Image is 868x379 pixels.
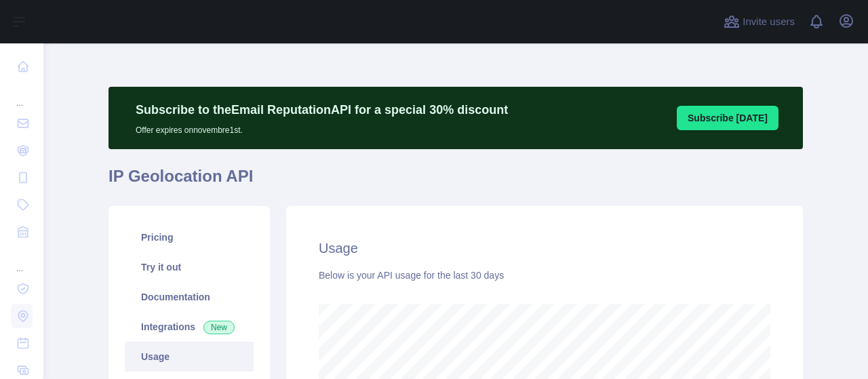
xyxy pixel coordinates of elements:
a: Pricing [125,222,254,252]
div: Below is your API usage for the last 30 days [319,268,770,282]
a: Documentation [125,282,254,312]
div: ... [11,81,33,108]
h1: IP Geolocation API [108,165,803,198]
a: Try it out [125,252,254,282]
button: Subscribe [DATE] [677,106,778,130]
h2: Usage [319,239,770,258]
button: Invite users [721,11,797,33]
span: Invite users [743,14,795,30]
p: Offer expires on novembre 1st. [136,119,508,136]
div: ... [11,247,33,274]
a: Usage [125,342,254,372]
span: New [203,321,235,334]
a: Integrations New [125,312,254,342]
p: Subscribe to the Email Reputation API for a special 30 % discount [136,100,508,119]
